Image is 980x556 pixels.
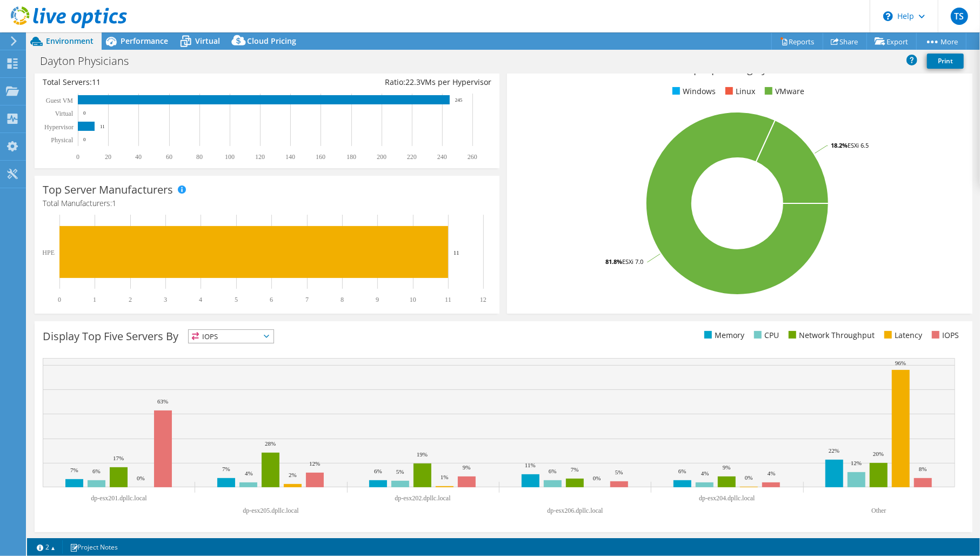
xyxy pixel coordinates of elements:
text: 0% [745,474,753,481]
h3: Top Server Manufacturers [43,184,173,196]
text: Physical [51,136,73,144]
li: Network Throughput [786,329,875,341]
h3: Top Operating Systems [515,63,964,75]
text: 7 [305,296,309,303]
text: 7% [571,466,579,473]
span: Virtual [195,36,220,46]
text: 9% [463,464,471,471]
text: 180 [346,153,356,161]
text: 6% [549,468,557,474]
text: 5 [235,296,238,303]
span: IOPS [189,330,274,343]
text: 11% [525,462,536,468]
text: 240 [437,153,447,161]
text: 20 [105,153,111,161]
text: 245 [455,97,463,103]
text: 2% [289,472,297,478]
text: 17% [113,455,124,461]
text: 120 [255,153,265,161]
text: 0 [58,296,61,303]
text: 11 [445,296,451,303]
text: 0 [83,110,86,116]
li: Linux [723,85,755,97]
svg: \n [883,11,893,21]
text: 63% [157,398,168,405]
text: Hypervisor [44,123,74,131]
text: 80 [196,153,203,161]
a: Share [823,33,867,50]
a: Print [927,54,964,69]
text: 7% [222,466,230,472]
text: 6 [270,296,273,303]
li: VMware [762,85,804,97]
text: 220 [407,153,417,161]
span: 22.3 [405,77,421,87]
text: 4% [701,470,709,476]
text: 6% [92,468,101,474]
text: 8% [919,466,927,472]
text: Other [871,507,886,514]
text: 5% [615,469,623,475]
text: 0% [137,475,145,481]
li: Memory [702,329,744,341]
text: 11 [454,249,459,256]
span: 1 [112,198,116,208]
text: dp-esx204.dpllc.local [699,494,755,502]
div: Total Servers: [43,76,267,88]
text: 140 [285,153,295,161]
text: dp-esx201.dpllc.local [91,494,147,502]
span: Performance [121,36,168,46]
a: Reports [771,33,823,50]
text: 22% [829,447,839,454]
tspan: 81.8% [605,257,622,266]
h3: Server Roles [43,63,104,75]
text: 9 [376,296,379,303]
text: 0% [593,475,601,481]
text: 3 [164,296,167,303]
span: Environment [46,36,94,46]
span: TS [951,8,968,25]
text: 12% [851,460,862,466]
li: Windows [670,85,716,97]
div: Ratio: VMs per Hypervisor [267,76,491,88]
text: 10 [410,296,416,303]
tspan: ESXi 7.0 [622,257,643,266]
text: 1 [93,296,96,303]
text: 12 [480,296,486,303]
text: 8 [341,296,344,303]
text: 4% [245,470,253,476]
text: 2 [129,296,132,303]
text: dp-esx205.dpllc.local [243,507,299,514]
span: Cloud Pricing [247,36,296,46]
text: 0 [83,137,86,142]
text: 20% [873,451,884,457]
text: 9% [723,464,731,471]
a: 2 [29,540,63,554]
text: 60 [166,153,172,161]
text: 12% [309,460,320,467]
text: 160 [316,153,325,161]
li: IOPS [929,329,959,341]
text: dp-esx202.dpllc.local [395,494,451,502]
text: 96% [895,360,906,366]
text: 4 [199,296,202,303]
text: 28% [265,440,276,447]
text: 5% [396,468,404,475]
text: HPE [42,249,55,256]
text: Guest VM [46,97,73,104]
a: Export [866,33,917,50]
text: 4% [768,470,776,476]
text: 1% [441,474,449,480]
text: 0 [76,153,79,161]
tspan: ESXi 6.5 [848,141,869,149]
text: 7% [70,467,78,473]
text: 11 [100,124,105,129]
text: 100 [225,153,235,161]
text: dp-esx206.dpllc.local [547,507,603,514]
text: 200 [377,153,386,161]
h4: Total Manufacturers: [43,197,491,209]
a: Project Notes [62,540,125,554]
h1: Dayton Physicians [35,55,145,67]
tspan: 18.2% [831,141,848,149]
text: 19% [417,451,428,458]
